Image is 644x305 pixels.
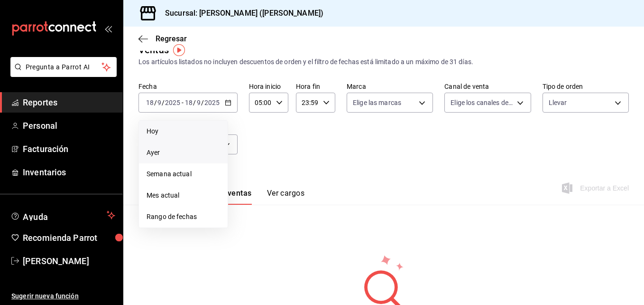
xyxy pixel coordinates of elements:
[10,57,117,77] button: Pregunta a Parrot AI
[444,83,531,90] label: Canal de venta
[549,98,567,107] span: Llevar
[157,8,323,19] h3: Sucursal: [PERSON_NAME] ([PERSON_NAME])
[138,34,187,43] button: Regresar
[184,99,193,106] input: --
[7,69,117,79] a: Pregunta a Parrot AI
[267,189,305,205] button: Ver cargos
[201,99,204,106] span: /
[23,231,115,244] span: Recomienda Parrot
[138,57,629,67] div: Los artículos listados no incluyen descuentos de orden y el filtro de fechas está limitado a un m...
[157,99,162,106] input: --
[213,189,252,205] button: Ver ventas
[147,126,220,136] span: Hoy
[104,25,112,32] button: open_drawer_menu
[156,34,187,43] span: Regresar
[23,96,115,109] span: Reportes
[451,98,513,107] span: Elige los canales de venta
[147,191,220,200] span: Mes actual
[196,99,201,106] input: --
[147,148,220,158] span: Ayer
[138,83,238,90] label: Fecha
[147,169,220,179] span: Semana actual
[162,99,165,106] span: /
[146,99,154,106] input: --
[154,189,304,205] div: navigation tabs
[347,83,433,90] label: Marca
[193,99,196,106] span: /
[147,212,220,222] span: Rango de fechas
[23,255,115,267] span: [PERSON_NAME]
[353,98,401,107] span: Elige las marcas
[249,83,288,90] label: Hora inicio
[173,44,185,56] img: Tooltip marker
[23,119,115,132] span: Personal
[23,166,115,179] span: Inventarios
[11,291,115,301] span: Sugerir nueva función
[23,210,103,221] span: Ayuda
[296,83,335,90] label: Hora fin
[204,99,220,106] input: ----
[165,99,181,106] input: ----
[543,83,629,90] label: Tipo de orden
[154,99,157,106] span: /
[26,62,102,72] span: Pregunta a Parrot AI
[182,99,184,106] span: -
[23,143,115,155] span: Facturación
